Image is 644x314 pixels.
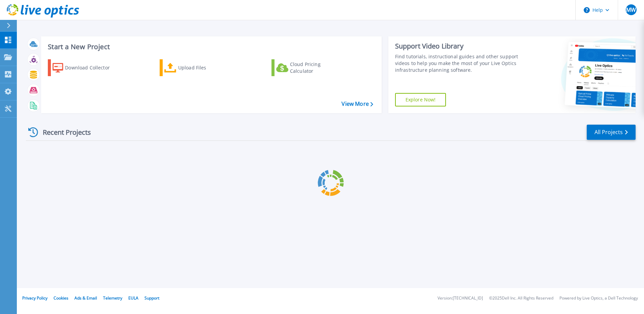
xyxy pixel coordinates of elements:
div: Recent Projects [26,124,100,140]
div: Cloud Pricing Calculator [290,61,344,74]
li: Version: [TECHNICAL_ID] [438,296,483,301]
a: Upload Files [160,59,235,76]
a: Support [144,295,159,301]
a: Ads & Email [74,295,97,301]
div: Download Collector [65,61,119,74]
a: Privacy Policy [22,295,47,301]
a: View More [342,101,373,107]
a: Telemetry [103,295,122,301]
div: Find tutorials, instructional guides and other support videos to help you make the most of your L... [395,53,521,73]
h3: Start a New Project [48,43,373,51]
div: Support Video Library [395,42,521,51]
a: Explore Now! [395,93,446,106]
a: All Projects [587,125,636,140]
a: EULA [128,295,138,301]
a: Cookies [54,295,68,301]
span: MW [626,7,636,12]
a: Download Collector [48,59,123,76]
a: Cloud Pricing Calculator [271,59,347,76]
li: Powered by Live Optics, a Dell Technology [559,296,638,301]
div: Upload Files [178,61,232,74]
li: © 2025 Dell Inc. All Rights Reserved [489,296,553,301]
